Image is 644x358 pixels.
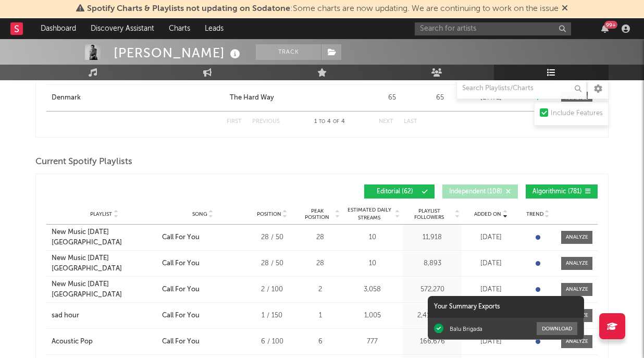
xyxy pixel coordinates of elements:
div: 65 [368,93,415,103]
div: sad hour [52,311,79,321]
div: 28 / 50 [249,258,295,269]
span: Song [192,211,207,217]
div: 1 / 150 [249,311,295,321]
a: Denmark [52,93,225,103]
div: Call For You [162,232,200,243]
button: Editorial(62) [364,184,435,199]
a: New Music [DATE] [GEOGRAPHIC_DATA] [52,253,157,274]
a: Leads [197,18,231,39]
span: Dismiss [562,5,568,13]
button: Track [256,44,321,60]
span: Current Spotify Playlists [35,156,132,168]
a: Discovery Assistant [83,18,162,39]
div: 11,918 [405,232,460,243]
div: [DATE] [465,232,517,243]
div: 6 / 100 [249,337,295,347]
div: 166,676 [405,337,460,347]
button: Previous [252,119,280,125]
div: 2 / 100 [249,285,295,295]
div: The Hard Way [230,93,274,103]
div: Acoustic Pop [52,337,93,347]
button: Next [379,119,393,125]
span: Algorithmic ( 781 ) [532,189,582,195]
span: Estimated Daily Streams [345,206,393,222]
button: Download [537,322,577,335]
div: 2,410,438 [405,311,460,321]
button: Last [404,119,417,125]
div: 10 [345,258,400,269]
div: Balu Brigada [450,325,482,332]
div: 28 [301,258,340,269]
div: [DATE] [465,337,517,347]
div: 1,005 [345,311,400,321]
span: : Some charts are now updating. We are continuing to work on the issue [87,5,559,13]
div: Denmark [52,93,81,103]
span: Editorial ( 62 ) [371,189,419,195]
a: The Hard Way [230,93,363,103]
span: Spotify Charts & Playlists not updating on Sodatone [87,5,290,13]
div: [DATE] [465,258,517,269]
div: 28 [301,232,340,243]
div: Call For You [162,311,200,321]
a: Charts [162,18,197,39]
button: First [227,119,242,125]
div: [DATE] [465,285,517,295]
button: Algorithmic(781) [526,184,598,199]
input: Search for artists [415,22,571,35]
div: 777 [345,337,400,347]
span: Peak Position [301,208,333,220]
span: to [319,119,325,124]
div: Your Summary Exports [428,296,584,318]
div: Call For You [162,285,200,295]
div: 8,893 [405,258,460,269]
span: Added On [474,211,501,217]
div: [PERSON_NAME] [114,44,243,61]
span: Playlist Followers [405,208,453,220]
a: Dashboard [33,18,83,39]
div: Call For You [162,258,200,269]
input: Search Playlists/Charts [456,78,587,99]
div: 1 4 4 [301,116,358,128]
a: Acoustic Pop [52,337,157,347]
a: sad hour [52,311,157,321]
div: Call For You [162,337,200,347]
span: Playlist [90,211,112,217]
div: 2 [301,285,340,295]
span: Trend [526,211,543,217]
a: New Music [DATE] [GEOGRAPHIC_DATA] [52,279,157,300]
a: New Music [DATE] [GEOGRAPHIC_DATA] [52,227,157,248]
div: 572,270 [405,285,460,295]
span: of [333,119,339,124]
span: Position [257,211,281,217]
div: Include Features [551,107,603,120]
div: 99 + [604,21,617,29]
button: Independent(108) [442,184,518,199]
div: 65 [420,93,460,103]
span: Independent ( 108 ) [449,189,502,195]
div: 1 [301,311,340,321]
div: 10 [345,232,400,243]
div: 28 / 50 [249,232,295,243]
div: 3,058 [345,285,400,295]
div: 6 [301,337,340,347]
button: 99+ [601,24,609,33]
